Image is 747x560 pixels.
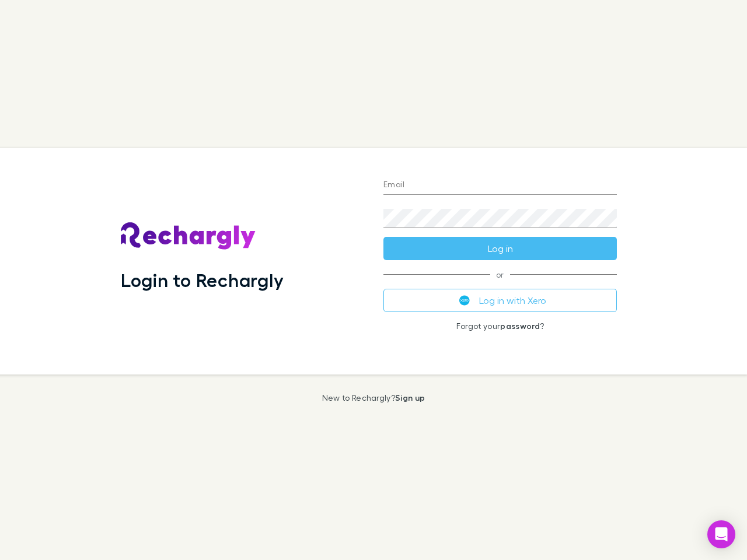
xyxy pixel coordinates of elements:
a: Sign up [395,393,425,402]
div: Open Intercom Messenger [707,520,735,548]
img: Xero's logo [459,295,470,306]
span: or [383,274,617,275]
p: New to Rechargly? [322,393,425,402]
p: Forgot your ? [383,321,617,331]
img: Rechargly's Logo [121,222,256,250]
button: Log in with Xero [383,289,617,312]
button: Log in [383,237,617,260]
a: password [500,321,540,331]
h1: Login to Rechargly [121,269,284,291]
